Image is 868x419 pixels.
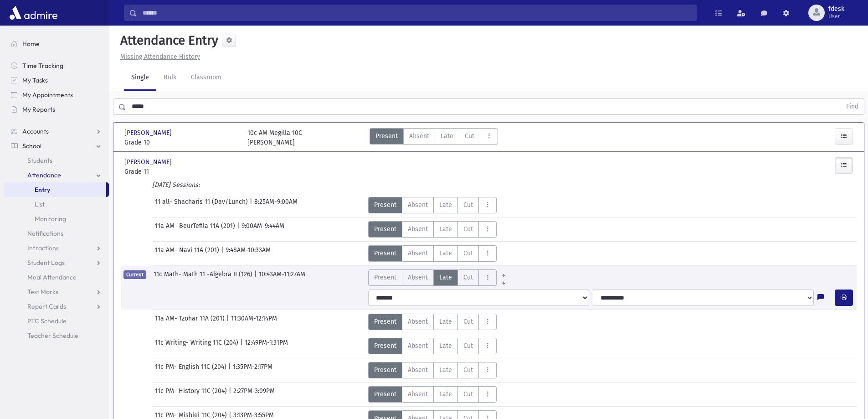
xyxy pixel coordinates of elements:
a: Missing Attendance History [117,53,200,61]
span: 11a AM- Navi 11A (201) [155,245,221,262]
input: Search [137,5,696,21]
span: Test Marks [27,288,58,296]
span: 12:49PM-1:31PM [245,338,288,354]
span: 11a AM- Tzohar 11A (201) [155,314,226,330]
div: AttTypes [370,128,498,147]
span: Late [439,317,452,326]
span: Notifications [27,229,63,238]
a: List [4,197,109,212]
a: Student Logs [4,255,109,270]
span: Grade 10 [124,138,238,147]
a: Test Marks [4,285,109,299]
span: Present [374,389,396,399]
span: Cut [463,341,473,351]
a: Home [4,36,109,51]
span: Accounts [22,127,49,135]
div: AttTypes [368,362,497,378]
span: Present [375,131,398,141]
img: AdmirePro [7,4,60,22]
a: Teacher Schedule [4,328,109,343]
span: Absent [408,224,428,234]
span: Late [439,341,452,351]
span: Attendance [27,171,61,179]
span: My Reports [22,105,55,114]
span: Current [123,270,146,279]
span: Absent [408,317,428,326]
span: My Tasks [22,76,48,84]
span: fdesk [828,5,844,13]
span: Monitoring [35,215,66,223]
span: | [254,269,259,286]
i: [DATE] Sessions: [152,181,200,189]
span: | [228,362,233,378]
a: Monitoring [4,212,109,226]
span: Present [374,317,396,326]
span: School [22,142,41,150]
a: Time Tracking [4,58,109,73]
span: Report Cards [27,302,66,310]
span: Cut [465,131,474,141]
span: [PERSON_NAME] [124,157,174,167]
span: 10:43AM-11:27AM [259,269,305,286]
span: Teacher Schedule [27,331,78,340]
span: | [237,221,241,238]
span: Cut [463,389,473,399]
span: 9:00AM-9:44AM [241,221,284,238]
span: Present [374,341,396,351]
a: Infractions [4,241,109,255]
div: AttTypes [368,386,497,403]
a: Single [124,65,156,91]
span: Late [439,224,452,234]
a: School [4,139,109,153]
span: Late [439,248,452,258]
span: Present [374,224,396,234]
span: Absent [408,248,428,258]
a: My Reports [4,102,109,117]
a: My Appointments [4,88,109,102]
span: Absent [408,389,428,399]
span: | [221,245,226,262]
span: 2:27PM-3:09PM [233,386,275,403]
div: 10c AM Megilla 10C [PERSON_NAME] [247,128,302,147]
span: Students [27,156,52,165]
span: 11c PM- English 11C (204) [155,362,228,378]
span: Grade 11 [124,167,238,176]
span: PTC Schedule [27,317,67,325]
a: Entry [4,182,106,197]
button: Find [841,99,864,114]
span: Cut [463,365,473,375]
span: Absent [408,365,428,375]
span: 11c Math- Math 11 -Algebra II (126) [154,269,254,286]
span: 11c PM- History 11C (204) [155,386,229,403]
div: AttTypes [368,314,497,330]
span: 8:25AM-9:00AM [254,197,298,213]
span: [PERSON_NAME] [124,128,174,138]
a: Classroom [184,65,229,91]
span: 11 all- Shacharis 11 (Dav/Lunch) [155,197,250,213]
span: My Appointments [22,91,73,99]
u: Missing Attendance History [120,53,200,61]
span: Present [374,365,396,375]
a: My Tasks [4,73,109,88]
span: 11c Writing- Writing 11C (204) [155,338,240,354]
span: Infractions [27,244,59,252]
span: Cut [463,224,473,234]
span: 1:35PM-2:17PM [233,362,272,378]
a: Students [4,153,109,168]
span: | [226,314,231,330]
span: 11:30AM-12:14PM [231,314,277,330]
span: Late [439,273,452,282]
span: Home [22,40,40,48]
span: Cut [463,273,473,282]
span: Absent [408,273,428,282]
a: Attendance [4,168,109,182]
span: Meal Attendance [27,273,77,281]
a: Accounts [4,124,109,139]
div: AttTypes [368,221,497,238]
span: User [828,13,844,20]
span: Late [439,389,452,399]
a: PTC Schedule [4,314,109,328]
a: Bulk [156,65,184,91]
span: Late [441,131,453,141]
span: | [250,197,254,213]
